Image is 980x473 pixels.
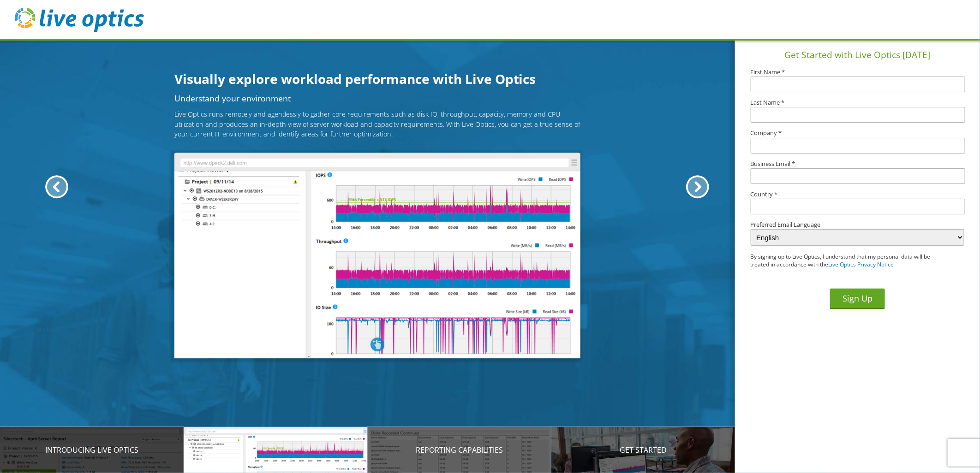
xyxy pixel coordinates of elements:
[368,444,551,455] p: Reporting Capabilities
[830,289,885,309] button: Sign Up
[751,130,965,136] label: Company *
[829,260,894,268] a: Live Optics Privacy Notice
[751,222,965,228] label: Preferred Email Language
[751,100,965,106] label: Last Name *
[15,8,144,32] img: live_optics_svg.svg
[174,69,580,89] h1: Visually explore workload performance with Live Optics
[551,444,735,455] p: Get Started
[174,110,580,140] p: Live Optics runs remotely and agentlessly to gather core requirements such as disk IO, throughput...
[174,95,580,103] h2: Understand your environment
[174,153,580,358] img: Understand your environment
[739,48,976,62] h1: Get Started with Live Optics [DATE]
[751,161,965,167] label: Business Email *
[751,69,965,75] label: First Name *
[751,253,943,269] p: By signing up to Live Optics, I understand that my personal data will be treated in accordance wi...
[751,191,965,197] label: Country *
